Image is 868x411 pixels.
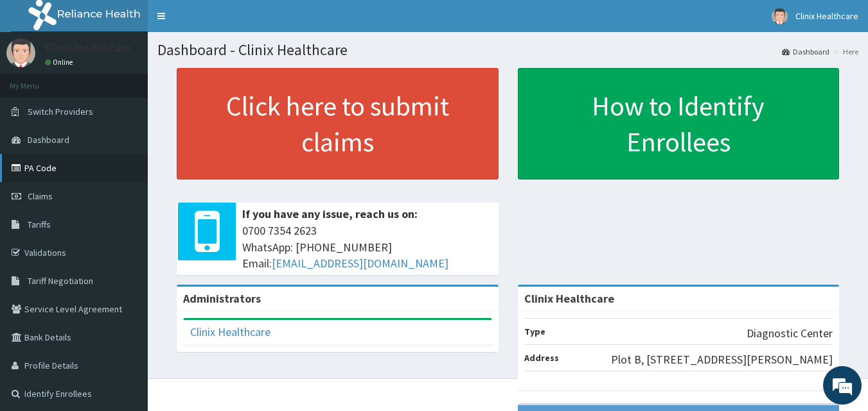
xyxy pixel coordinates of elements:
a: How to Identify Enrollees [518,68,840,180]
a: Online [45,58,76,67]
b: Type [524,326,545,337]
p: Plot B, [STREET_ADDRESS][PERSON_NAME] [611,351,833,368]
span: Tariffs [28,219,51,230]
span: 0700 7354 2623 WhatsApp: [PHONE_NUMBER] Email: [242,222,492,272]
b: If you have any issue, reach us on: [242,206,418,221]
p: Clinix Healthcare [45,42,131,53]
img: User Image [772,8,788,24]
li: Here [831,46,858,57]
b: Administrators [183,291,261,306]
span: Claims [28,190,53,202]
span: Tariff Negotiation [28,275,93,287]
span: Dashboard [28,134,69,146]
a: Clinix Healthcare [190,324,270,339]
img: User Image [6,38,35,67]
a: Dashboard [782,46,829,57]
span: Clinix Healthcare [795,10,858,22]
b: Address [524,352,559,364]
span: Switch Providers [28,106,93,117]
h1: Dashboard - Clinix Healthcare [157,42,858,58]
strong: Clinix Healthcare [524,291,614,306]
p: Diagnostic Center [747,325,833,342]
a: [EMAIL_ADDRESS][DOMAIN_NAME] [272,256,448,271]
a: Click here to submit claims [177,68,499,180]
